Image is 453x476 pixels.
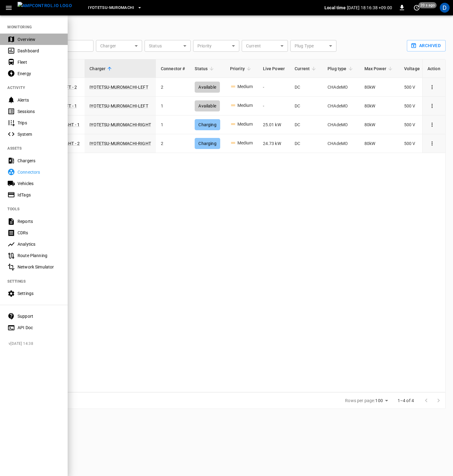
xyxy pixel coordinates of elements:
[324,5,346,11] p: Local time
[18,169,60,175] div: Connectors
[419,2,437,8] span: 20 s ago
[18,252,60,259] div: Route Planning
[18,180,60,187] div: Vehicles
[18,325,60,331] div: API Doc
[18,36,60,42] div: Overview
[347,5,392,11] p: [DATE] 18:16:38 +09:00
[18,290,60,296] div: Settings
[18,192,60,198] div: IdTags
[9,341,63,347] span: v [DATE] 14:38
[18,97,60,103] div: Alerts
[18,218,60,224] div: Reports
[18,241,60,247] div: Analytics
[18,313,60,319] div: Support
[412,3,422,13] button: set refresh interval
[440,3,450,13] div: profile-icon
[18,48,60,54] div: Dashboard
[18,158,60,164] div: Chargers
[18,120,60,126] div: Trips
[88,4,134,11] span: Iyotetsu-Muromachi
[18,131,60,137] div: System
[18,108,60,115] div: Sessions
[18,71,60,77] div: Energy
[18,230,60,236] div: CDRs
[18,2,72,10] img: ampcontrol.io logo
[18,264,60,270] div: Network Simulator
[18,59,60,65] div: Fleet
